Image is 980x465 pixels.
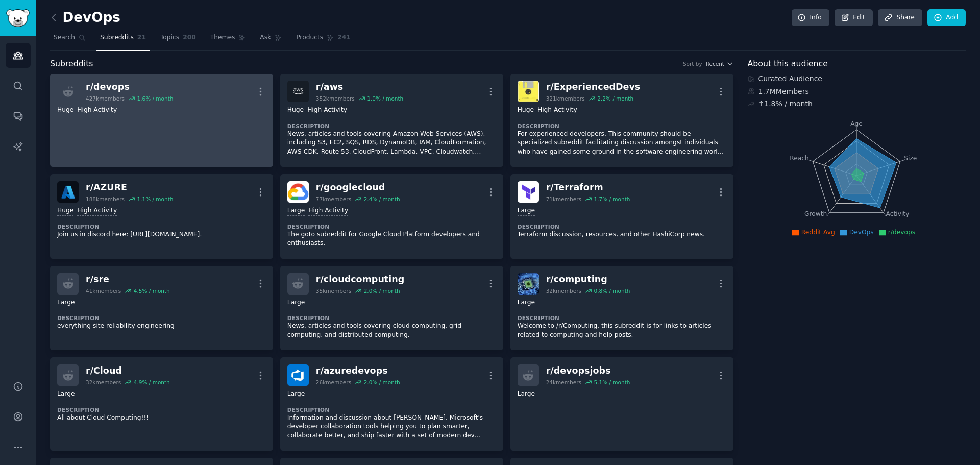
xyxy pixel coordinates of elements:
dt: Description [518,123,726,130]
img: Terraform [518,181,539,203]
div: High Activity [308,206,348,216]
span: Subreddits [100,33,134,42]
div: 427k members [86,95,125,102]
div: 188k members [86,195,125,203]
span: Search [54,33,75,42]
img: AZURE [57,181,79,203]
div: 4.9 % / month [134,379,170,386]
div: r/ computing [546,273,630,286]
div: Large [518,206,535,216]
div: 1.7 % / month [594,195,630,203]
a: Ask [256,30,285,51]
a: Products241 [292,30,354,51]
div: r/ cloudcomputing [316,273,404,286]
span: r/devops [888,229,915,236]
tspan: Age [850,120,863,127]
div: 32k members [86,379,121,386]
a: r/Cloud32kmembers4.9% / monthLargeDescriptionAll about Cloud Computing!!! [50,357,273,451]
div: Large [287,206,305,216]
div: Large [518,298,535,308]
div: Huge [57,206,73,216]
span: Reddit Avg [801,229,835,236]
a: r/devops427kmembers1.6% / monthHugeHigh Activity [50,74,273,167]
div: r/ googlecloud [316,181,400,194]
div: 352k members [316,95,355,102]
div: Huge [57,106,73,115]
a: r/devopsjobs24kmembers5.1% / monthLarge [510,357,733,451]
div: 5.1 % / month [594,379,630,386]
dt: Description [57,406,266,413]
div: 4.5 % / month [134,287,170,295]
img: ExperiencedDevs [518,81,539,102]
a: awsr/aws352kmembers1.0% / monthHugeHigh ActivityDescriptionNews, articles and tools covering Amaz... [280,74,503,167]
a: Info [792,9,829,27]
div: Large [57,389,75,399]
div: 1.7M Members [748,86,966,97]
tspan: Activity [886,210,909,217]
div: r/ Cloud [86,364,170,377]
div: Curated Audience [748,74,966,84]
a: Terraformr/Terraform71kmembers1.7% / monthLargeDescriptionTerraform discussion, resources, and ot... [510,174,733,259]
p: News, articles and tools covering Amazon Web Services (AWS), including S3, EC2, SQS, RDS, DynamoD... [287,130,496,157]
tspan: Size [904,154,917,161]
a: Share [878,9,922,27]
div: 1.0 % / month [367,95,403,102]
p: Information and discussion about [PERSON_NAME], Microsoft's developer collaboration tools helping... [287,413,496,440]
div: High Activity [77,206,117,216]
a: Search [50,30,89,51]
div: Large [287,389,305,399]
span: Products [296,33,323,42]
a: computingr/computing32kmembers0.8% / monthLargeDescriptionWelcome to /r/Computing, this subreddit... [510,266,733,351]
div: 24k members [546,379,581,386]
div: High Activity [537,106,577,115]
a: r/sre41kmembers4.5% / monthLargeDescriptioneverything site reliability engineering [50,266,273,351]
div: Huge [287,106,304,115]
p: The goto subreddit for Google Cloud Platform developers and enthusiasts. [287,230,496,248]
div: r/ Terraform [546,181,630,194]
div: 71k members [546,195,581,203]
p: Welcome to /r/Computing, this subreddit is for links to articles related to computing and help po... [518,322,726,339]
span: 200 [183,33,196,42]
h2: DevOps [50,10,120,26]
div: r/ devopsjobs [546,364,630,377]
div: 35k members [316,287,351,295]
div: 2.2 % / month [597,95,633,102]
span: 241 [337,33,351,42]
div: r/ AZURE [86,181,173,194]
p: everything site reliability engineering [57,322,266,331]
div: r/ aws [316,81,403,93]
span: Ask [260,33,271,42]
p: News, articles and tools covering cloud computing, grid computing, and distributed computing. [287,322,496,339]
img: aws [287,81,309,102]
div: 2.0 % / month [364,287,400,295]
div: 321k members [546,95,585,102]
dt: Description [518,223,726,230]
div: ↑ 1.8 % / month [758,99,813,109]
a: googlecloudr/googlecloud77kmembers2.4% / monthLargeHigh ActivityDescriptionThe goto subreddit for... [280,174,503,259]
div: Large [57,298,75,308]
a: azuredevopsr/azuredevops26kmembers2.0% / monthLargeDescriptionInformation and discussion about [P... [280,357,503,451]
div: Large [287,298,305,308]
div: 1.6 % / month [137,95,173,102]
a: AZUREr/AZURE188kmembers1.1% / monthHugeHigh ActivityDescriptionJoin us in discord here: [URL][DOM... [50,174,273,259]
img: GummySearch logo [6,9,30,27]
img: azuredevops [287,364,309,386]
tspan: Growth [804,210,827,217]
a: Subreddits21 [96,30,150,51]
span: About this audience [748,58,828,70]
a: r/cloudcomputing35kmembers2.0% / monthLargeDescriptionNews, articles and tools covering cloud com... [280,266,503,351]
a: Topics200 [157,30,200,51]
p: Join us in discord here: [URL][DOMAIN_NAME]. [57,230,266,239]
a: ExperiencedDevsr/ExperiencedDevs321kmembers2.2% / monthHugeHigh ActivityDescriptionFor experience... [510,74,733,167]
div: 0.8 % / month [594,287,630,295]
a: Edit [835,9,873,27]
a: Themes [207,30,250,51]
span: Subreddits [50,58,93,70]
div: r/ azuredevops [316,364,400,377]
dt: Description [57,314,266,322]
div: High Activity [77,106,117,115]
p: All about Cloud Computing!!! [57,413,266,423]
span: DevOps [849,229,874,236]
div: r/ ExperiencedDevs [546,81,641,93]
div: Sort by [683,60,702,67]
